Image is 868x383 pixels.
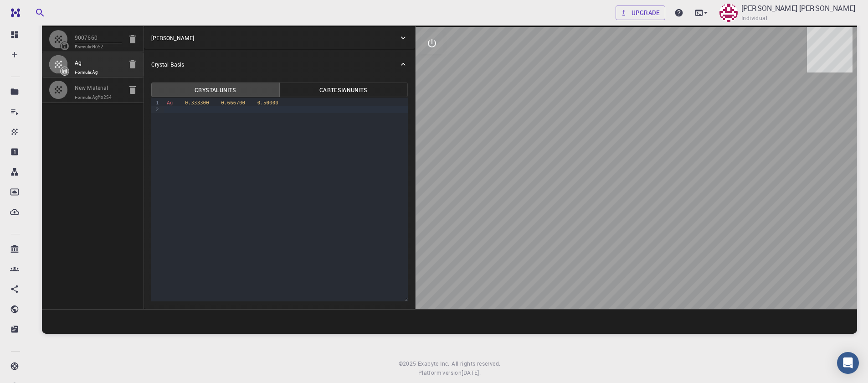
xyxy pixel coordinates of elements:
[92,95,112,100] code: AgMo2S4
[741,3,855,14] p: [PERSON_NAME] [PERSON_NAME]
[837,352,859,374] div: Open Intercom Messenger
[616,5,665,20] a: Upgrade
[418,360,450,367] span: Exabyte Inc.
[75,43,122,51] span: Formula:
[151,99,160,106] div: 1
[151,106,160,113] div: 2
[92,70,98,75] code: Ag
[151,83,280,97] button: CrystalUnits
[399,359,418,368] span: © 2025
[462,369,481,376] span: [DATE] .
[418,368,462,378] span: Platform version
[452,359,500,368] span: All rights reserved.
[151,34,194,42] p: [PERSON_NAME]
[92,44,103,49] code: MoS2
[75,69,122,76] span: Formula:
[719,4,738,22] img: Sanjay Kumar Mahla
[151,60,184,68] p: Crystal Basis
[418,359,450,368] a: Exabyte Inc.
[741,14,767,23] span: Individual
[185,100,209,106] span: 0.333300
[167,100,173,106] span: Ag
[75,94,122,101] span: Formula:
[279,83,408,97] button: CartesianUnits
[221,100,245,106] span: 0.666700
[257,100,278,106] span: 0.50000
[144,27,415,49] div: [PERSON_NAME]
[144,50,415,79] div: Crystal Basis
[462,368,481,378] a: [DATE].
[7,8,20,17] img: logo
[18,6,51,15] span: Support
